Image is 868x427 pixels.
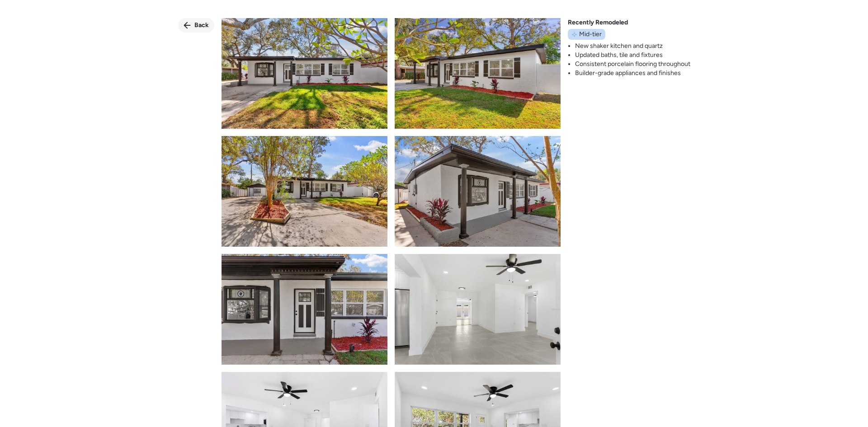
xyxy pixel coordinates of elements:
[395,254,561,365] img: product
[575,60,690,69] li: Consistent porcelain flooring throughout
[194,21,209,30] span: Back
[568,18,628,27] span: Recently Remodeled
[395,18,561,129] img: product
[222,18,387,129] img: product
[222,254,387,365] img: product
[575,51,690,60] li: Updated baths, tile and fixtures
[575,42,690,51] li: New shaker kitchen and quartz
[395,136,561,247] img: product
[222,136,387,247] img: product
[575,69,690,78] li: Builder-grade appliances and finishes
[579,30,602,39] span: Mid-tier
